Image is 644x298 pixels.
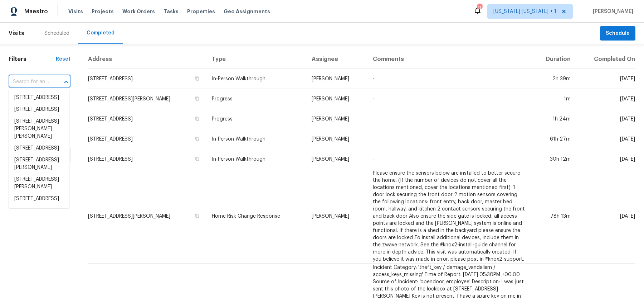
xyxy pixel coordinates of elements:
[61,77,71,87] button: Close
[531,89,576,109] td: 1m
[24,8,48,15] span: Maestro
[306,129,367,149] td: [PERSON_NAME]
[194,95,200,102] button: Copy Address
[531,109,576,129] td: 1h 24m
[9,56,56,63] h1: Filters
[590,8,633,15] span: [PERSON_NAME]
[306,109,367,129] td: [PERSON_NAME]
[531,169,576,264] td: 78h 13m
[224,8,270,15] span: Geo Assignments
[9,76,50,87] input: Search for an address...
[306,50,367,69] th: Assignee
[206,149,306,169] td: In-Person Walkthrough
[9,115,69,142] li: [STREET_ADDRESS][PERSON_NAME][PERSON_NAME]
[206,69,306,89] td: In-Person Walkthrough
[367,50,531,69] th: Comments
[576,129,635,149] td: [DATE]
[531,50,576,69] th: Duration
[606,29,630,38] span: Schedule
[9,25,24,41] span: Visits
[9,174,69,193] li: [STREET_ADDRESS][PERSON_NAME]
[367,89,531,109] td: -
[367,69,531,89] td: -
[531,69,576,89] td: 2h 39m
[88,69,206,89] td: [STREET_ADDRESS]
[187,8,215,15] span: Properties
[477,4,482,11] div: 11
[306,89,367,109] td: [PERSON_NAME]
[206,169,306,264] td: Home Risk Change Response
[206,129,306,149] td: In-Person Walkthrough
[306,69,367,89] td: [PERSON_NAME]
[367,129,531,149] td: -
[367,169,531,264] td: Please ensure the sensors below are installed to better secure the home: (If the number of device...
[68,8,83,15] span: Visits
[9,104,69,115] li: [STREET_ADDRESS]
[600,26,635,41] button: Schedule
[88,89,206,109] td: [STREET_ADDRESS][PERSON_NAME]
[88,149,206,169] td: [STREET_ADDRESS]
[9,92,69,104] li: [STREET_ADDRESS]
[92,8,114,15] span: Projects
[88,50,206,69] th: Address
[122,8,155,15] span: Work Orders
[88,169,206,264] td: [STREET_ADDRESS][PERSON_NAME]
[576,50,635,69] th: Completed On
[9,154,69,174] li: [STREET_ADDRESS][PERSON_NAME]
[306,169,367,264] td: [PERSON_NAME]
[493,8,556,15] span: [US_STATE] [US_STATE] + 1
[367,149,531,169] td: -
[367,109,531,129] td: -
[531,129,576,149] td: 61h 27m
[44,30,69,37] div: Scheduled
[194,136,200,142] button: Copy Address
[206,50,306,69] th: Type
[576,109,635,129] td: [DATE]
[9,205,69,217] li: [STREET_ADDRESS]
[206,109,306,129] td: Progress
[194,115,200,122] button: Copy Address
[576,69,635,89] td: [DATE]
[531,149,576,169] td: 30h 12m
[194,156,200,162] button: Copy Address
[87,29,114,37] div: Completed
[9,193,69,205] li: [STREET_ADDRESS]
[206,89,306,109] td: Progress
[164,9,179,14] span: Tasks
[306,149,367,169] td: [PERSON_NAME]
[88,109,206,129] td: [STREET_ADDRESS]
[194,75,200,82] button: Copy Address
[576,89,635,109] td: [DATE]
[576,149,635,169] td: [DATE]
[56,56,70,63] div: Reset
[194,213,200,219] button: Copy Address
[9,142,69,154] li: [STREET_ADDRESS]
[576,169,635,264] td: [DATE]
[88,129,206,149] td: [STREET_ADDRESS]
